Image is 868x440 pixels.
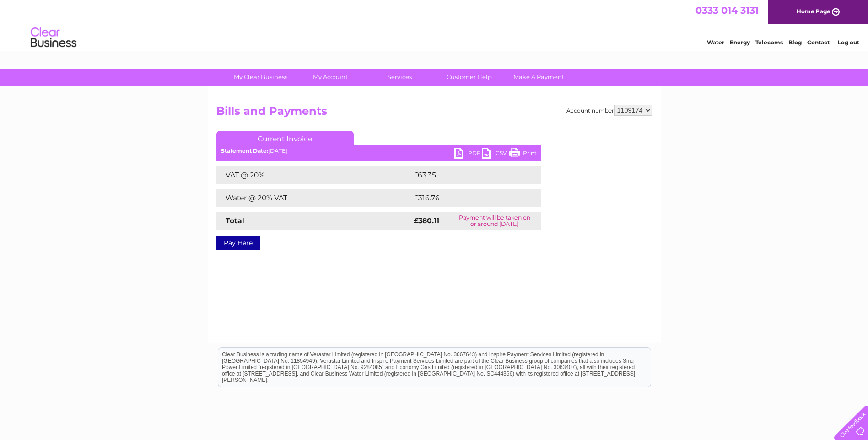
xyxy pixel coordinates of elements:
[838,39,859,46] a: Log out
[216,105,652,122] h2: Bills and Payments
[454,148,482,161] a: PDF
[216,189,411,207] td: Water @ 20% VAT
[216,166,411,184] td: VAT @ 20%
[566,105,652,116] div: Account number
[292,69,368,86] a: My Account
[226,216,244,225] strong: Total
[30,24,77,52] img: logo.png
[755,39,783,46] a: Telecoms
[218,5,651,44] div: Clear Business is a trading name of Verastar Limited (registered in [GEOGRAPHIC_DATA] No. 3667643...
[448,212,541,230] td: Payment will be taken on or around [DATE]
[411,189,524,207] td: £316.76
[216,148,541,154] div: [DATE]
[216,131,354,145] a: Current Invoice
[223,69,298,86] a: My Clear Business
[730,39,750,46] a: Energy
[414,216,439,225] strong: £380.11
[707,39,724,46] a: Water
[788,39,802,46] a: Blog
[221,147,268,154] b: Statement Date:
[501,69,577,86] a: Make A Payment
[362,69,437,86] a: Services
[216,236,260,250] a: Pay Here
[411,166,523,184] td: £63.35
[482,148,509,161] a: CSV
[695,5,759,16] a: 0333 014 3131
[431,69,507,86] a: Customer Help
[509,148,537,161] a: Print
[807,39,830,46] a: Contact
